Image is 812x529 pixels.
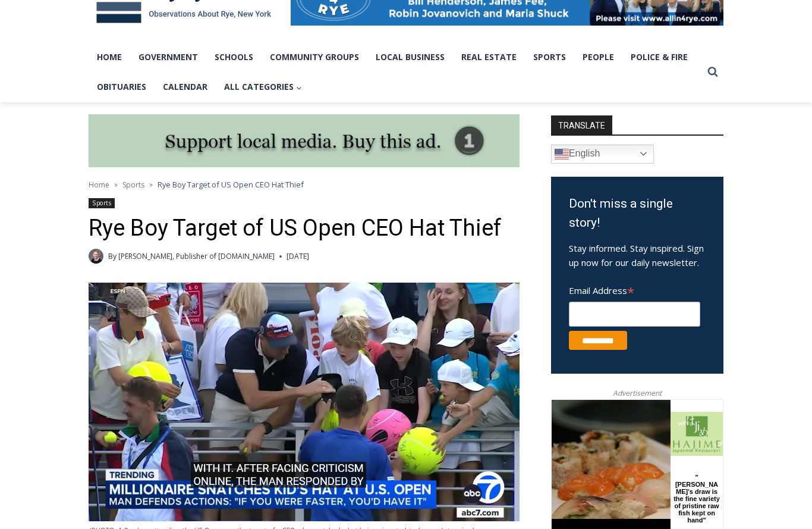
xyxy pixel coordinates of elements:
nav: Breadcrumbs [89,179,520,190]
button: Child menu of All Categories [216,72,310,102]
span: Intern @ [DOMAIN_NAME] [311,118,551,145]
a: English [551,145,654,164]
img: support local media, buy this ad [89,114,520,168]
strong: TRANSLATE [551,115,612,134]
a: Real Estate [453,42,525,72]
a: Police & Fire [622,42,696,72]
a: Government [130,42,206,72]
h1: Rye Boy Target of US Open CEO Hat Thief [89,215,520,242]
nav: Primary Navigation [89,42,702,102]
div: "I learned about the history of a place I’d honestly never considered even as a resident of [GEOG... [300,1,562,115]
label: Email Address [569,278,700,300]
span: > [114,181,118,189]
span: Open Tues. - Sun. [PHONE_NUMBER] [4,123,117,168]
a: Sports [525,42,574,72]
img: en [555,147,569,161]
time: [DATE] [287,251,309,262]
button: View Search Form [702,61,723,83]
a: Schools [206,42,262,72]
span: Rye Boy Target of US Open CEO Hat Thief [158,179,304,190]
a: Obituaries [89,72,155,102]
a: [PERSON_NAME], Publisher of [DOMAIN_NAME] [118,251,275,261]
a: Sports [89,198,115,208]
a: Community Groups [262,42,367,72]
a: Intern @ [DOMAIN_NAME] [286,115,576,148]
span: > [149,181,153,189]
span: By [108,251,117,262]
a: People [574,42,622,72]
a: Home [89,42,130,72]
a: Open Tues. - Sun. [PHONE_NUMBER] [1,120,119,148]
a: Home [89,180,109,190]
img: (PHOTO: A Rye boy attending the US Open was the target of a CEO who snatched a hat being given to... [89,283,520,521]
div: "[PERSON_NAME]'s draw is the fine variety of pristine raw fish kept on hand" [122,74,169,142]
a: Local Business [367,42,453,72]
a: Calendar [155,72,216,102]
span: Advertisement [601,387,673,399]
a: Sports [122,180,144,190]
a: Author image [89,249,103,264]
p: Stay informed. Stay inspired. Sign up now for our daily newsletter. [569,241,706,270]
h3: Don't miss a single story! [569,195,706,232]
